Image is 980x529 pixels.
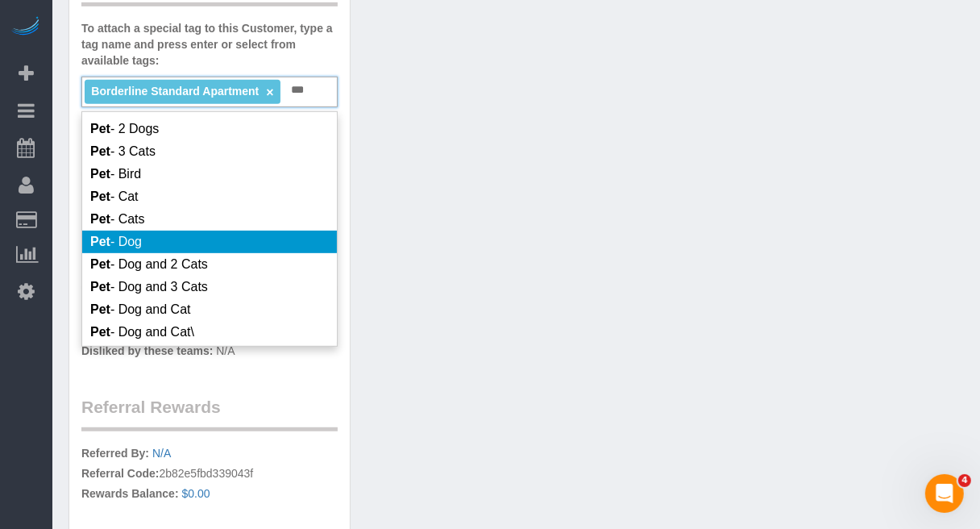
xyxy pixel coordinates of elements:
span: - Dog and Cat\ [90,325,194,339]
span: Borderline Standard Apartment [91,85,259,98]
a: N/A [152,447,171,460]
em: Pet [90,190,110,203]
iframe: Intercom live chat [925,474,964,513]
span: N/A [216,344,235,357]
span: - Cats [90,212,145,226]
span: - 2 Dogs [90,122,159,135]
a: × [266,85,273,99]
span: - 3 Cats [90,144,156,158]
em: Pet [90,212,110,226]
span: - Bird [90,167,141,181]
label: To attach a special tag to this Customer, type a tag name and press enter or select from availabl... [81,20,338,69]
em: Pet [90,167,110,181]
label: Disliked by these teams: [81,343,213,359]
img: Automaid Logo [10,16,42,39]
span: - Dog and Cat [90,302,191,316]
em: Pet [90,325,110,339]
em: Pet [90,302,110,316]
legend: Referral Rewards [81,395,338,431]
em: Pet [90,280,110,294]
label: Referred By: [81,445,149,461]
em: Pet [90,144,110,158]
em: Pet [90,122,110,135]
em: Pet [90,257,110,271]
span: - Dog [90,235,142,248]
a: $0.00 [182,487,210,500]
span: - Dog and 3 Cats [90,280,208,294]
label: Referral Code: [81,465,159,481]
label: Rewards Balance: [81,485,179,502]
em: Pet [90,235,110,248]
span: - Cat [90,190,139,203]
span: - Dog and 2 Cats [90,257,208,271]
p: 2b82e5fbd339043f [81,445,338,506]
span: 4 [958,474,971,487]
